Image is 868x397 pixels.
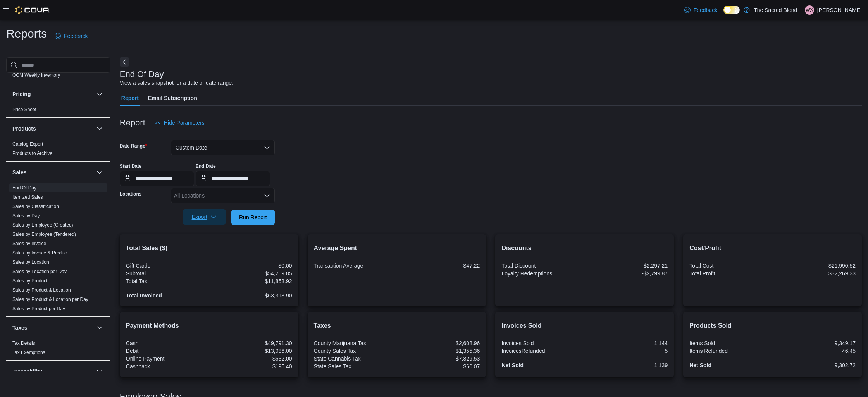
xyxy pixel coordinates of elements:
[12,306,65,312] span: Sales by Product per Day
[95,367,104,376] button: Traceability
[6,105,110,117] div: Pricing
[126,340,207,346] div: Cash
[774,340,856,346] div: 9,349.17
[120,143,147,149] label: Date Range
[12,287,71,293] span: Sales by Product & Location
[210,292,292,299] div: $63,313.90
[314,356,395,362] div: State Cannabis Tax
[210,270,292,277] div: $54,259.85
[15,6,50,14] img: Cova
[12,250,68,256] a: Sales by Invoice & Product
[586,340,668,346] div: 1,144
[12,194,43,200] span: Itemized Sales
[12,151,52,156] a: Products to Archive
[586,362,668,368] div: 1,139
[694,6,717,14] span: Feedback
[12,324,93,332] button: Taxes
[95,89,104,99] button: Pricing
[126,263,207,269] div: Gift Cards
[12,297,88,302] a: Sales by Product & Location per Day
[12,125,93,132] button: Products
[126,356,207,362] div: Online Payment
[805,5,814,15] div: William Xavier
[501,263,583,269] div: Total Discount
[689,348,771,354] div: Items Refunded
[586,270,668,277] div: -$2,799.87
[210,356,292,362] div: $632.00
[187,209,221,225] span: Export
[210,363,292,370] div: $195.40
[95,124,104,133] button: Products
[126,321,292,330] h2: Payment Methods
[126,292,162,299] strong: Total Invoiced
[774,362,856,368] div: 9,302.72
[6,139,110,161] div: Products
[398,340,480,346] div: $2,608.96
[12,125,36,132] h3: Products
[586,263,668,269] div: -$2,297.21
[210,263,292,269] div: $0.00
[501,321,668,330] h2: Invoices Sold
[95,168,104,177] button: Sales
[12,324,28,332] h3: Taxes
[689,362,711,368] strong: Net Sold
[120,79,233,87] div: View a sales snapshot for a date or date range.
[12,350,45,355] a: Tax Exemptions
[12,250,68,256] span: Sales by Invoice & Product
[501,340,583,346] div: Invoices Sold
[501,270,583,277] div: Loyalty Redemptions
[12,368,93,375] button: Traceability
[689,244,856,253] h2: Cost/Profit
[12,90,31,98] h3: Pricing
[210,278,292,284] div: $11,853.92
[210,348,292,354] div: $13,086.00
[398,263,480,269] div: $47.22
[398,363,480,370] div: $60.07
[12,368,42,375] h3: Traceability
[689,270,771,277] div: Total Profit
[314,321,480,330] h2: Taxes
[12,107,36,113] span: Price Sheet
[12,185,36,191] a: End Of Day
[171,140,275,155] button: Custom Date
[12,231,76,237] span: Sales by Employee (Tendered)
[12,90,93,98] button: Pricing
[398,348,480,354] div: $1,355.36
[148,90,197,106] span: Email Subscription
[121,90,139,106] span: Report
[12,241,46,246] a: Sales by Invoice
[586,348,668,354] div: 5
[12,222,73,228] span: Sales by Employee (Created)
[12,278,48,284] span: Sales by Product
[126,270,207,277] div: Subtotal
[12,72,60,78] a: OCM Weekly Inventory
[64,32,88,40] span: Feedback
[12,204,59,209] a: Sales by Classification
[12,259,49,265] span: Sales by Location
[12,194,43,200] a: Itemized Sales
[817,5,862,15] p: [PERSON_NAME]
[501,244,668,253] h2: Discounts
[239,213,267,221] span: Run Report
[12,340,35,346] span: Tax Details
[12,287,71,293] a: Sales by Product & Location
[6,26,47,41] h1: Reports
[12,268,67,275] span: Sales by Location per Day
[314,348,395,354] div: County Sales Tax
[754,5,797,15] p: The Sacred Blend
[6,183,110,316] div: Sales
[774,348,856,354] div: 46.45
[126,348,207,354] div: Debit
[120,118,145,127] h3: Report
[12,141,43,147] span: Catalog Export
[210,340,292,346] div: $49,791.30
[12,232,76,237] a: Sales by Employee (Tendered)
[689,263,771,269] div: Total Cost
[806,5,813,15] span: WX
[681,2,720,18] a: Feedback
[12,306,65,311] a: Sales by Product per Day
[12,168,93,176] button: Sales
